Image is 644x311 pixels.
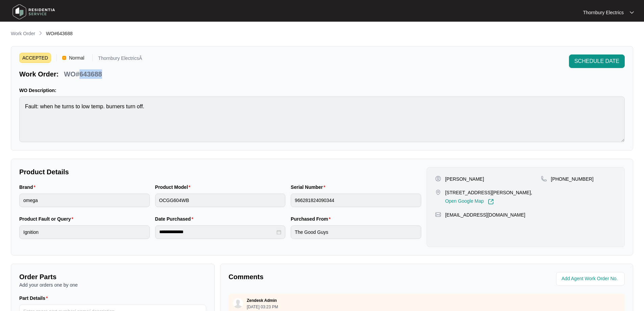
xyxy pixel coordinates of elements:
[569,54,625,68] button: SCHEDULE DATE
[233,298,243,308] img: user.svg
[562,275,621,283] input: Add Agent Work Order No.
[19,87,625,94] p: WO Description:
[19,272,206,282] p: Order Parts
[291,194,421,207] input: Serial Number
[291,216,333,222] label: Purchased From
[435,212,441,218] img: map-pin
[38,30,43,36] img: chevron-right
[435,189,441,195] img: map-pin
[574,57,619,65] span: SCHEDULE DATE
[583,9,624,16] p: Thornbury Electrics
[159,228,276,236] input: Date Purchased
[291,184,328,191] label: Serial Number
[19,295,51,302] label: Part Details
[11,30,35,37] p: Work Order
[155,194,286,207] input: Product Model
[155,216,196,222] label: Date Purchased
[19,167,421,177] p: Product Details
[10,2,57,22] img: residentia service logo
[98,56,142,63] p: Thornbury ElectricsÂ
[630,11,634,14] img: dropdown arrow
[445,176,484,182] p: [PERSON_NAME]
[247,298,277,303] p: Zendesk Admin
[445,212,525,218] p: [EMAIL_ADDRESS][DOMAIN_NAME]
[19,282,206,288] p: Add your orders one by one
[66,53,87,63] span: Normal
[19,184,38,191] label: Brand
[64,69,102,79] p: WO#643688
[19,53,51,63] span: ACCEPTED
[19,194,150,207] input: Brand
[19,96,625,142] textarea: Fault: when he turns to low temp. burners turn off.
[541,176,547,182] img: map-pin
[46,31,73,36] span: WO#643688
[445,189,532,196] p: [STREET_ADDRESS][PERSON_NAME],
[19,69,58,79] p: Work Order:
[247,305,278,309] p: [DATE] 03:23 PM
[291,225,421,239] input: Purchased From
[488,199,494,205] img: Link-External
[551,176,594,182] p: [PHONE_NUMBER]
[435,176,441,182] img: user-pin
[229,272,422,282] p: Comments
[19,216,76,222] label: Product Fault or Query
[62,56,66,60] img: Vercel Logo
[445,199,494,205] a: Open Google Map
[155,184,193,191] label: Product Model
[9,30,37,38] a: Work Order
[19,225,150,239] input: Product Fault or Query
